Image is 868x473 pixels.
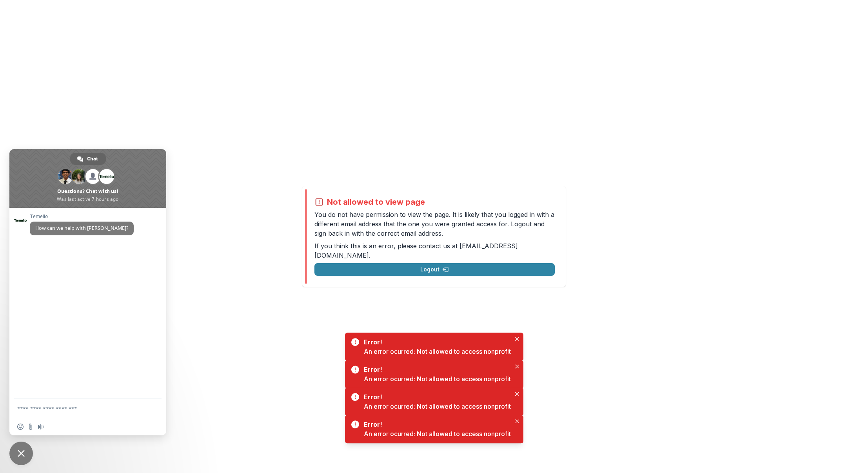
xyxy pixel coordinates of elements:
[314,241,555,260] p: If you think this is an error, please contact us at .
[30,214,134,219] span: Temelio
[364,365,508,374] div: Error!
[364,374,511,384] div: An error ocurred: Not allowed to access nonprofit
[27,424,34,430] span: Send a file
[314,210,555,238] p: You do not have permission to view the page. It is likely that you logged in with a different ema...
[364,429,511,438] div: An error ocurred: Not allowed to access nonprofit
[17,424,24,430] span: Insert an emoji
[364,392,508,402] div: Error!
[364,420,508,429] div: Error!
[70,153,106,165] div: Chat
[87,153,98,165] span: Chat
[17,405,141,412] textarea: Compose your message...
[327,197,425,207] h2: Not allowed to view page
[9,442,33,465] div: Close chat
[512,417,522,426] button: Close
[38,424,44,430] span: Audio message
[512,362,522,371] button: Close
[364,337,508,347] div: Error!
[512,334,522,344] button: Close
[364,402,511,411] div: An error ocurred: Not allowed to access nonprofit
[512,389,522,398] button: Close
[314,263,555,276] button: Logout
[35,225,128,231] span: How can we help with [PERSON_NAME]?
[364,347,511,356] div: An error ocurred: Not allowed to access nonprofit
